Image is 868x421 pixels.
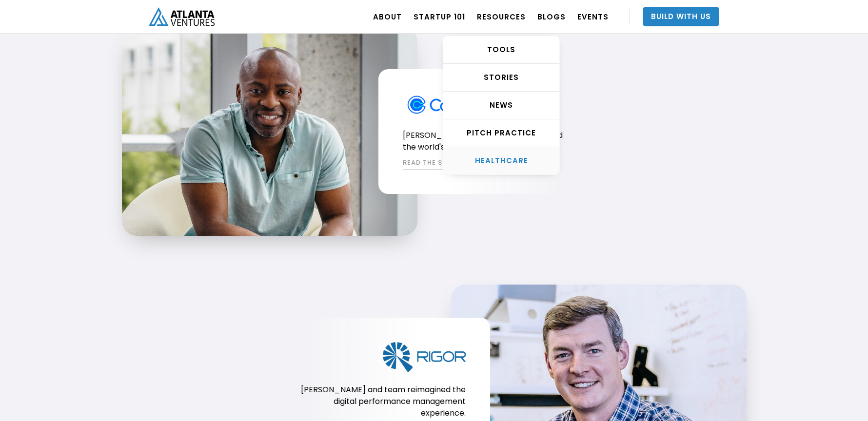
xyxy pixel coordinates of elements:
[121,27,417,236] img: Tope Awotona, CEO of Calendly
[294,384,466,420] p: [PERSON_NAME] and team reimagined the digital performance management experience.
[402,158,461,170] a: READ THE STORY
[443,128,559,138] div: Pitch Practice
[414,3,465,30] a: Startup 101
[383,342,466,372] img: Rigor Logo
[537,3,566,30] a: BLOGS
[443,45,559,55] div: TOOLS
[477,3,526,30] a: RESOURCES
[373,3,402,30] a: ABOUT
[577,3,609,30] a: EVENTS
[443,92,559,119] a: NEWS
[443,156,559,166] div: HEALTHCARE
[443,119,559,147] a: Pitch Practice
[643,7,719,26] a: Build With Us
[402,130,574,153] p: [PERSON_NAME] and team revolutionized the world's relationship with scheduling.
[443,73,559,82] div: STORIES
[443,100,559,110] div: NEWS
[443,147,559,174] a: HEALTHCARE
[443,36,559,64] a: TOOLS
[443,64,559,92] a: STORIES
